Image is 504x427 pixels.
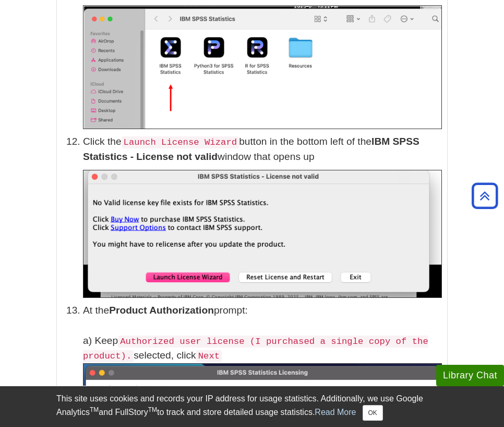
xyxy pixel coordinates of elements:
b: Product Authorization [109,305,214,316]
code: Launch License Wizard [122,136,239,148]
code: Authorized user license (I purchased a single copy of the product). [83,336,428,363]
div: This site uses cookies and records your IP address for usage statistics. Additionally, we use Goo... [56,393,448,421]
sup: TM [90,406,99,413]
img: 'IBM SPSS Statistics - License not valid' window, Select 'SPSS Statistics' [83,5,442,129]
img: 'IBM SPSS Statistics' window open, 'Licensing Wizard'. [83,170,442,298]
sup: TM [148,406,157,413]
p: Click the button in the bottom left of the window that opens up [83,134,442,165]
a: Read More [315,408,356,417]
button: Close [363,405,383,421]
b: IBM SPSS Statistics - License not valid [83,136,419,162]
button: Library Chat [436,365,504,386]
a: Back to Top [468,189,501,203]
code: Next [196,350,222,362]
